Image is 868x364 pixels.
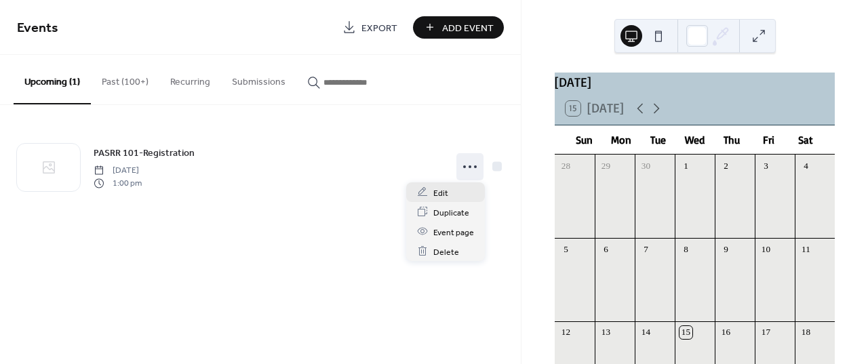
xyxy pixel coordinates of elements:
[559,326,572,338] div: 12
[759,326,772,338] div: 17
[433,205,469,220] span: Duplicate
[559,243,572,255] div: 5
[94,177,142,189] span: 1:00 pm
[159,55,221,103] button: Recurring
[413,16,504,39] button: Add Event
[719,243,732,255] div: 9
[713,125,750,155] div: Thu
[800,159,812,171] div: 4
[639,159,652,171] div: 30
[433,245,459,259] span: Delete
[599,159,612,171] div: 29
[800,243,812,255] div: 11
[719,326,732,338] div: 16
[555,73,835,92] div: [DATE]
[602,125,639,155] div: Mon
[599,243,612,255] div: 6
[433,225,474,239] span: Event page
[221,55,296,103] button: Submissions
[94,145,195,161] a: PASRR 101-Registration
[94,165,142,177] span: [DATE]
[361,21,397,35] span: Export
[433,186,448,200] span: Edit
[639,243,652,255] div: 7
[800,326,812,338] div: 18
[679,159,692,171] div: 1
[787,125,824,155] div: Sat
[679,243,692,255] div: 8
[679,326,692,338] div: 15
[750,125,787,155] div: Fri
[639,125,676,155] div: Tue
[332,16,408,39] a: Export
[676,125,713,155] div: Wed
[566,125,602,155] div: Sun
[94,146,195,161] span: PASRR 101-Registration
[719,159,732,171] div: 2
[14,55,91,104] button: Upcoming (1)
[759,243,772,255] div: 10
[759,159,772,171] div: 3
[91,55,159,103] button: Past (100+)
[442,21,494,35] span: Add Event
[639,326,652,338] div: 14
[17,15,58,41] span: Events
[599,326,612,338] div: 13
[559,159,572,171] div: 28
